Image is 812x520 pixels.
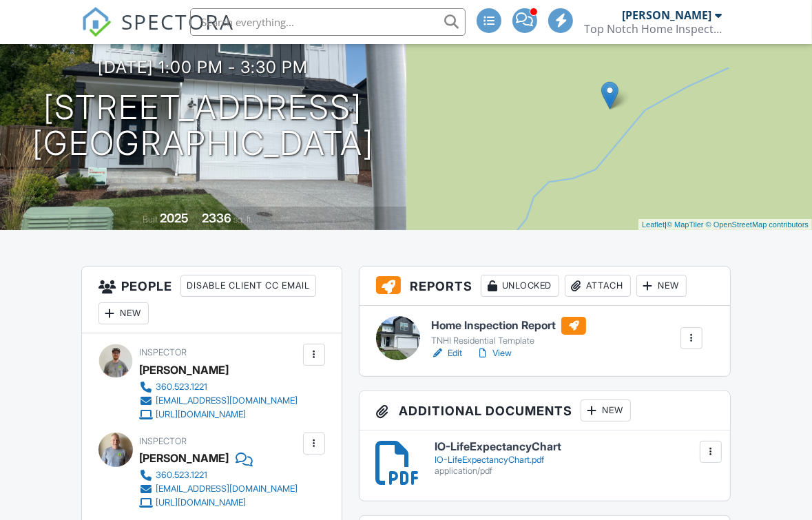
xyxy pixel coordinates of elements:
div: [PERSON_NAME] [139,360,229,380]
div: New [636,275,687,297]
span: Inspector [139,347,187,357]
div: [URL][DOMAIN_NAME] [156,409,246,420]
div: Disable Client CC Email [180,275,316,297]
a: [EMAIL_ADDRESS][DOMAIN_NAME] [139,482,298,496]
a: © MapTiler [667,220,704,229]
a: Edit [431,346,462,360]
div: application/pdf [435,466,714,477]
a: [URL][DOMAIN_NAME] [139,496,298,510]
a: © OpenStreetMap contributors [706,220,809,229]
h6: IO-LifeExpectancyChart [435,441,714,453]
h3: [DATE] 1:00 pm - 3:30 pm [98,58,308,76]
div: [PERSON_NAME] [139,448,229,468]
div: 2025 [160,211,189,225]
div: 2336 [202,211,231,225]
h3: Additional Documents [360,391,730,430]
a: Home Inspection Report TNHI Residential Template [431,317,586,347]
div: | [638,219,812,231]
div: Attach [565,275,631,297]
div: 360.523.1221 [156,382,207,393]
div: Unlocked [481,275,559,297]
span: sq. ft. [233,214,253,225]
a: [EMAIL_ADDRESS][DOMAIN_NAME] [139,394,298,408]
span: Inspector [139,436,187,446]
a: 360.523.1221 [139,468,298,482]
div: 360.523.1221 [156,470,207,481]
a: Leaflet [642,220,665,229]
span: SPECTORA [121,7,234,36]
a: View [476,346,512,360]
div: [EMAIL_ADDRESS][DOMAIN_NAME] [156,395,298,406]
div: TNHI Residential Template [431,335,586,346]
div: New [98,302,149,324]
input: Search everything... [190,8,466,36]
h3: Reports [360,267,730,306]
h6: Home Inspection Report [431,317,586,335]
a: IO-LifeExpectancyChart IO-LifeExpectancyChart.pdf application/pdf [435,441,714,476]
h3: People [82,267,342,333]
div: [EMAIL_ADDRESS][DOMAIN_NAME] [156,483,298,495]
a: [URL][DOMAIN_NAME] [139,408,298,422]
div: New [581,399,631,422]
div: [URL][DOMAIN_NAME] [156,497,246,508]
a: SPECTORA [81,19,234,48]
div: IO-LifeExpectancyChart.pdf [435,455,714,466]
img: The Best Home Inspection Software - Spectora [81,7,112,37]
h1: [STREET_ADDRESS] [GEOGRAPHIC_DATA] [32,90,374,163]
div: Top Notch Home Inspection [584,22,722,36]
div: [PERSON_NAME] [622,8,711,22]
a: 360.523.1221 [139,380,298,394]
span: Built [143,214,158,225]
